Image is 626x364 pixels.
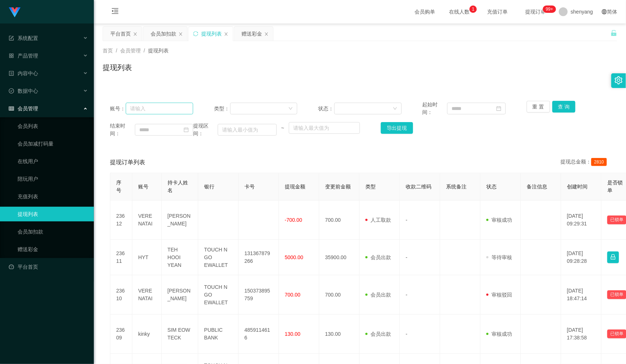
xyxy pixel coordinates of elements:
[162,240,198,275] td: TEH HOOI YEAN
[9,88,14,93] i: 图标: check-circle-o
[602,9,607,14] i: 图标: global
[285,217,302,223] span: -700.00
[178,32,183,36] i: 图标: close
[9,53,14,58] i: 图标: appstore-o
[289,122,360,134] input: 请输入最大值为
[138,184,148,190] span: 账号
[9,53,38,59] span: 产品管理
[9,106,38,111] span: 会员管理
[198,275,239,315] td: TOUCH N GO EWALLET
[486,184,497,190] span: 状态
[224,32,228,36] i: 图标: close
[561,201,601,240] td: [DATE] 09:29:31
[611,30,617,36] i: 图标: unlock
[110,122,135,137] span: 结束时间：
[285,184,305,190] span: 提现金额
[325,184,351,190] span: 变更前金额
[406,331,408,337] span: -
[103,48,113,54] span: 首页
[365,184,376,190] span: 类型
[126,103,194,114] input: 请输入
[486,254,512,260] span: 等待审核
[151,27,176,41] div: 会员加扣款
[469,5,477,13] sup: 1
[193,122,218,137] span: 提现区间：
[527,101,550,113] button: 重 置
[110,105,126,113] span: 账号：
[319,275,360,315] td: 700.00
[527,184,547,190] span: 备注信息
[543,5,556,13] sup: 1200
[552,101,576,113] button: 查 询
[365,292,391,298] span: 会员出款
[561,240,601,275] td: [DATE] 09:28:28
[18,172,88,186] a: 陪玩用户
[116,180,121,193] span: 序号
[133,32,137,36] i: 图标: close
[239,315,279,354] td: 4859114616
[365,254,391,260] span: 会员出款
[472,5,475,13] p: 1
[18,242,88,257] a: 赠送彩金
[239,240,279,275] td: 131367879266
[242,27,262,41] div: 赠送彩金
[277,124,289,132] span: ~
[18,154,88,169] a: 在线用户
[9,35,38,41] span: 系统配置
[198,240,239,275] td: TOUCH N GO EWALLET
[167,180,188,193] span: 持卡人姓名
[148,48,169,54] span: 提现列表
[198,315,239,354] td: PUBLIC BANK
[184,127,189,132] i: 图标: calendar
[567,184,588,190] span: 创建时间
[110,315,132,354] td: 23609
[285,331,301,337] span: 130.00
[422,101,447,116] span: 起始时间：
[615,76,623,84] i: 图标: setting
[9,106,14,111] i: 图标: table
[486,331,512,337] span: 审核成功
[486,217,512,223] span: 审核成功
[162,201,198,240] td: [PERSON_NAME]
[285,292,301,298] span: 700.00
[110,201,132,240] td: 23612
[560,158,610,167] div: 提现总金额：
[285,254,303,260] span: 5000.00
[193,31,198,36] i: 图标: sync
[132,275,162,315] td: VERENATAI
[445,9,473,14] span: 在线人数
[607,180,623,193] span: 是否锁单
[406,217,408,223] span: -
[110,158,145,167] span: 提现订单列表
[110,240,132,275] td: 23611
[406,292,408,298] span: -
[591,158,607,166] span: 2810
[132,315,162,354] td: kinky
[9,36,14,41] i: 图标: form
[486,292,512,298] span: 审核驳回
[318,105,334,113] span: 状态：
[103,0,128,24] i: 图标: menu-fold
[9,260,88,274] a: 图标: dashboard平台首页
[406,184,431,190] span: 收款二维码
[406,254,408,260] span: -
[446,184,467,190] span: 系统备注
[110,27,131,41] div: 平台首页
[381,122,413,134] button: 导出提现
[132,240,162,275] td: HYT
[393,106,397,111] i: 图标: down
[365,217,391,223] span: 人工取款
[218,124,276,136] input: 请输入最小值为
[144,48,145,54] span: /
[9,88,38,94] span: 数据中心
[239,275,279,315] td: 150373895759
[9,70,38,76] span: 内容中心
[9,71,14,76] i: 图标: profile
[365,331,391,337] span: 会员出款
[162,315,198,354] td: SIM EOW TECK
[132,201,162,240] td: VERENATAI
[120,48,141,54] span: 会员管理
[204,184,214,190] span: 银行
[110,275,132,315] td: 23610
[288,106,293,111] i: 图标: down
